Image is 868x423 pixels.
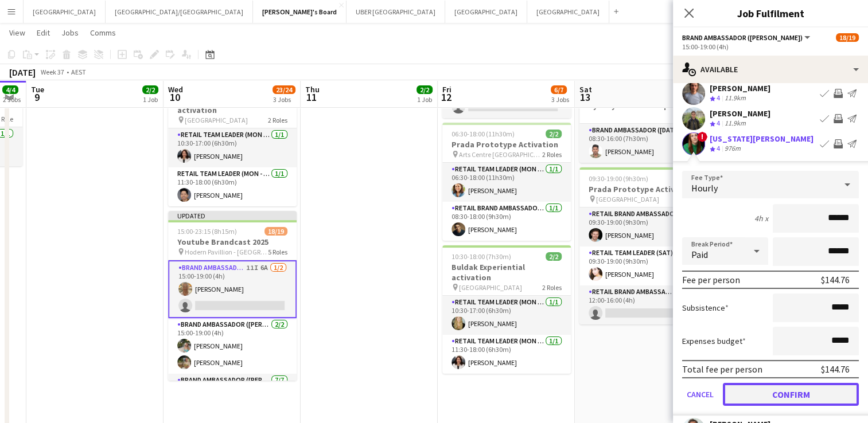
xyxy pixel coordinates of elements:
[85,25,120,40] a: Comms
[459,283,522,292] span: [GEOGRAPHIC_DATA]
[551,95,569,104] div: 3 Jobs
[253,1,347,23] button: [PERSON_NAME]'s Board
[579,246,708,285] app-card-role: RETAIL Team Leader (Sat)1/109:30-19:00 (9h30m)[PERSON_NAME]
[722,93,748,103] div: 11.9km
[442,84,451,95] span: Fri
[185,116,248,124] span: [GEOGRAPHIC_DATA]
[3,95,21,104] div: 2 Jobs
[682,274,740,285] div: Fee per person
[710,83,770,93] div: [PERSON_NAME]
[442,296,571,335] app-card-role: RETAIL Team Leader (Mon - Fri)1/110:30-17:00 (6h30m)[PERSON_NAME]
[722,119,748,128] div: 11.9km
[723,383,859,406] button: Confirm
[168,260,297,318] app-card-role: Brand Ambassador ([PERSON_NAME])11I6A1/215:00-19:00 (4h)[PERSON_NAME]
[71,68,86,76] div: AEST
[185,248,268,256] span: Hodern Pavillion - [GEOGRAPHIC_DATA]
[710,108,770,119] div: [PERSON_NAME]
[682,33,812,42] button: Brand Ambassador ([PERSON_NAME])
[442,335,571,374] app-card-role: RETAIL Team Leader (Mon - Fri)1/111:30-18:00 (6h30m)[PERSON_NAME]
[551,85,567,94] span: 6/7
[682,383,718,406] button: Cancel
[717,119,720,127] span: 4
[442,245,571,374] app-job-card: 10:30-18:00 (7h30m)2/2Buldak Experiential activation [GEOGRAPHIC_DATA]2 RolesRETAIL Team Leader (...
[579,84,592,95] span: Sat
[546,252,562,261] span: 2/2
[168,211,297,381] app-job-card: Updated15:00-23:15 (8h15m)18/19Youtube Brandcast 2025 Hodern Pavillion - [GEOGRAPHIC_DATA]5 Roles...
[168,84,183,95] span: Wed
[168,318,297,374] app-card-role: Brand Ambassador ([PERSON_NAME])2/215:00-19:00 (4h)[PERSON_NAME][PERSON_NAME]
[442,123,571,241] app-job-card: 06:30-18:00 (11h30m)2/2Prada Prototype Activation Arts Centre [GEOGRAPHIC_DATA]2 RolesRETAIL Team...
[682,303,729,313] label: Subsistence
[417,85,433,94] span: 2/2
[9,28,25,38] span: View
[691,249,708,260] span: Paid
[673,6,868,21] h3: Job Fulfilment
[579,184,708,194] h3: Prada Prototype Activation
[268,248,287,256] span: 5 Roles
[542,283,562,292] span: 2 Roles
[579,285,708,324] app-card-role: RETAIL Brand Ambassador ([DATE])5A0/112:00-16:00 (4h)
[168,237,297,247] h3: Youtube Brandcast 2025
[347,1,445,23] button: UBER [GEOGRAPHIC_DATA]
[717,144,720,152] span: 4
[143,95,158,104] div: 1 Job
[442,262,571,283] h3: Buldak Experiential activation
[821,363,850,375] div: $144.76
[90,28,116,38] span: Comms
[168,167,297,206] app-card-role: RETAIL Team Leader (Mon - Fri)1/111:30-18:00 (6h30m)[PERSON_NAME]
[673,56,868,83] div: Available
[722,144,743,154] div: 976m
[168,128,297,167] app-card-role: RETAIL Team Leader (Mon - Fri)1/110:30-17:00 (6h30m)[PERSON_NAME]
[445,1,527,23] button: [GEOGRAPHIC_DATA]
[177,227,237,236] span: 15:00-23:15 (8h15m)
[168,78,297,206] app-job-card: 10:30-18:00 (7h30m)2/2Buldak Experiential activation [GEOGRAPHIC_DATA]2 RolesRETAIL Team Leader (...
[61,28,79,38] span: Jobs
[527,1,609,23] button: [GEOGRAPHIC_DATA]
[166,91,183,104] span: 10
[442,139,571,150] h3: Prada Prototype Activation
[38,68,67,76] span: Week 37
[9,66,36,78] div: [DATE]
[106,1,253,23] button: [GEOGRAPHIC_DATA]/[GEOGRAPHIC_DATA]
[459,150,542,159] span: Arts Centre [GEOGRAPHIC_DATA]
[441,91,451,104] span: 12
[305,84,320,95] span: Thu
[264,227,287,236] span: 18/19
[451,130,515,138] span: 06:30-18:00 (11h30m)
[168,211,297,220] div: Updated
[754,213,768,224] div: 4h x
[37,28,50,38] span: Edit
[31,84,44,95] span: Tue
[142,85,158,94] span: 2/2
[2,85,18,94] span: 4/4
[442,202,571,241] app-card-role: RETAIL Brand Ambassador (Mon - Fri)1/108:30-18:00 (9h30m)[PERSON_NAME]
[303,91,320,104] span: 11
[24,1,106,23] button: [GEOGRAPHIC_DATA]
[32,25,55,40] a: Edit
[29,91,44,104] span: 9
[836,33,859,42] span: 18/19
[273,85,295,94] span: 23/24
[596,195,659,203] span: [GEOGRAPHIC_DATA]
[546,130,562,138] span: 2/2
[442,163,571,202] app-card-role: RETAIL Team Leader (Mon - Fri)1/106:30-18:00 (11h30m)[PERSON_NAME]
[697,132,707,142] span: !
[717,93,720,102] span: 4
[268,116,287,124] span: 2 Roles
[273,95,295,104] div: 3 Jobs
[579,207,708,246] app-card-role: RETAIL Brand Ambassador ([DATE])1/109:30-19:00 (9h30m)[PERSON_NAME]
[542,150,562,159] span: 2 Roles
[5,25,30,40] a: View
[579,167,708,324] app-job-card: 09:30-19:00 (9h30m)2/3Prada Prototype Activation [GEOGRAPHIC_DATA]3 RolesRETAIL Brand Ambassador ...
[579,84,708,163] app-job-card: 08:30-16:00 (7h30m)1/1Sydney Marathon Expo1 RoleBrand Ambassador ([DATE])1/108:30-16:00 (7h30m)[P...
[710,134,813,144] div: [US_STATE][PERSON_NAME]
[691,182,718,194] span: Hourly
[451,252,511,261] span: 10:30-18:00 (7h30m)
[579,124,708,163] app-card-role: Brand Ambassador ([DATE])1/108:30-16:00 (7h30m)[PERSON_NAME]
[682,363,762,375] div: Total fee per person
